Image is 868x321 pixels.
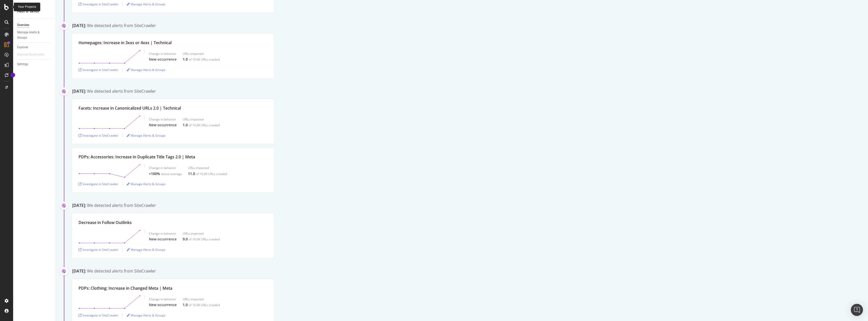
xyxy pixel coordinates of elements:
div: Change in behavior [149,166,182,170]
a: Investigate in SiteCrawler [78,248,118,252]
div: URLs impacted [183,117,220,121]
a: Investigate in SiteCrawler [78,133,118,138]
div: Tooltip anchor [11,73,15,77]
a: Manage Alerts & Groups [127,182,166,186]
div: 1.0 [183,57,188,62]
div: Open Intercom Messenger [851,304,863,316]
a: Manage Alerts & Groups [17,30,52,40]
div: New occurrence [149,122,177,128]
div: Change in behavior [149,117,177,121]
button: Investigate in SiteCrawler [78,0,118,8]
a: Investigate in SiteCrawler [78,2,118,6]
div: URLs impacted [183,52,220,56]
a: Settings [17,62,52,67]
div: 1.0 [183,302,188,307]
a: Manage Alerts & Groups [127,2,166,6]
div: 1.0 [183,122,188,128]
div: Change in behavior [149,52,177,56]
div: of 10.0K URLs crawled [189,303,220,307]
a: Investigate in SiteCrawler [78,182,118,186]
div: Your Projects [18,5,36,9]
div: New occurrence [149,302,177,307]
a: Investigate in SiteCrawler [78,68,118,72]
div: URLs impacted [188,166,227,170]
div: +100% [149,171,160,176]
div: Overview [17,22,29,28]
div: PDPs: Accessories: Increase in Duplicate Title Tags 2.0 | Meta [78,154,195,160]
button: Investigate in SiteCrawler [78,311,118,319]
div: Homepages: Increase in 3xxs or 4xxs | Technical [78,40,172,46]
div: PDPs: Clothing: Increase in Changed Meta | Meta [78,285,172,291]
div: We detected alerts from SiteCrawler [87,268,156,274]
div: [DATE]: [72,203,86,208]
div: [DATE]: [72,23,86,29]
div: Settings [17,62,28,67]
div: Decrease in Follow Outlinks [78,220,132,226]
div: [DATE]: [72,268,86,274]
div: of 10.0K URLs crawled [196,172,227,176]
a: Manage Alerts & Groups [127,68,166,72]
div: Explorer [17,45,28,50]
div: New occurrence [149,237,177,242]
a: Manage Alerts & Groups [127,133,166,138]
div: We detected alerts from SiteCrawler [87,203,156,208]
div: Manage Alerts & Groups [17,30,47,40]
div: Explorer Bookmarks [17,52,44,57]
div: [DATE]: [72,88,86,94]
div: 9.0 [183,237,188,242]
button: Manage Alerts & Groups [127,180,166,188]
a: Overview [17,22,52,28]
a: Manage Alerts & Groups [127,313,166,317]
div: We detected alerts from SiteCrawler [87,23,156,29]
div: Change in behavior [149,297,177,301]
div: above average [161,172,182,176]
button: Manage Alerts & Groups [127,66,166,74]
a: Manage Alerts & Groups [127,248,166,252]
a: Explorer Bookmarks [17,52,49,57]
button: Investigate in SiteCrawler [78,66,118,74]
button: Manage Alerts & Groups [127,131,166,139]
div: of 10.0K URLs crawled [189,237,220,241]
div: We detected alerts from SiteCrawler [87,88,156,94]
button: Investigate in SiteCrawler [78,246,118,254]
button: Investigate in SiteCrawler [78,131,118,139]
div: URLs impacted [183,297,220,301]
button: Manage Alerts & Groups [127,0,166,8]
div: of 10.0K URLs crawled [189,123,220,127]
div: Change in behavior [149,231,177,236]
div: New occurrence [149,57,177,62]
a: Explorer [17,45,52,50]
a: Investigate in SiteCrawler [78,313,118,317]
button: Investigate in SiteCrawler [78,180,118,188]
button: Manage Alerts & Groups [127,311,166,319]
div: of 10.0K URLs crawled [189,57,220,62]
div: 11.0 [188,171,195,176]
div: URLs impacted [183,231,220,236]
button: Manage Alerts & Groups [127,246,166,254]
div: Facets: Increase in Canonicalized URLs 2.0 | Technical [78,105,181,111]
